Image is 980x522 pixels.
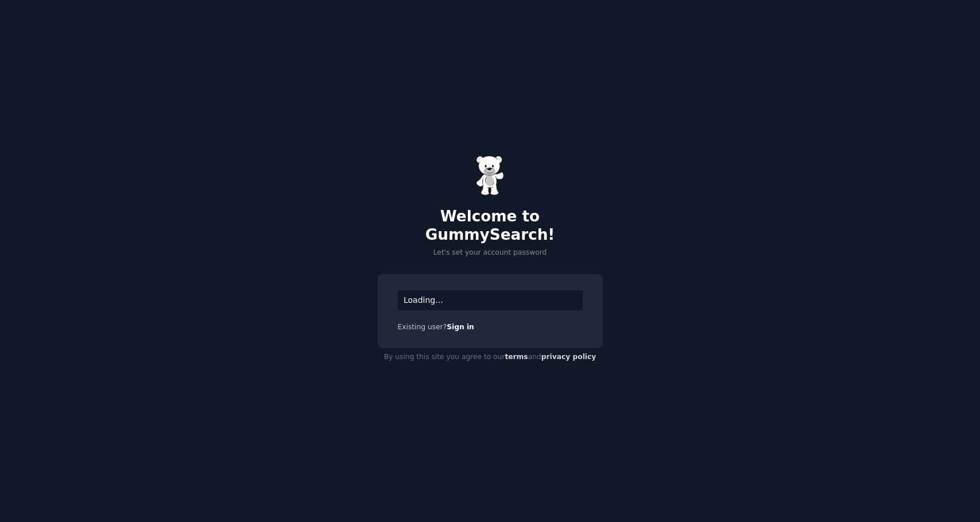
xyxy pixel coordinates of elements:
p: Let's set your account password [378,248,603,258]
h2: Welcome to GummySearch! [378,208,603,244]
a: terms [505,353,528,361]
span: Existing user? [398,323,447,331]
div: By using this site you agree to our and [378,348,603,367]
a: privacy policy [541,353,596,361]
img: Gummy Bear [476,155,505,196]
div: Loading... [398,290,583,310]
a: Sign in [447,323,474,331]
